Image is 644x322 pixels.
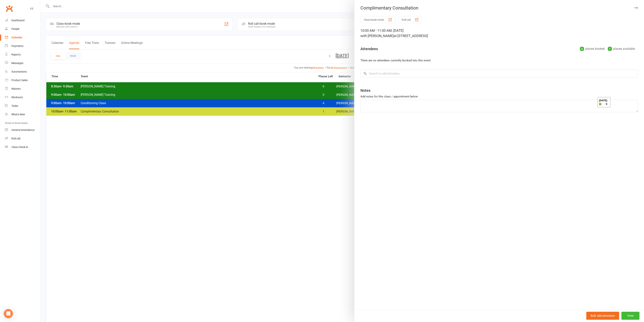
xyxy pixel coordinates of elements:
div: 0 [580,47,584,51]
a: Workouts [5,93,40,102]
a: Product Sales [5,76,40,85]
div: 10:00 AM - 11:00 AM, [DATE] [360,28,638,39]
a: Automations [5,67,40,76]
div: Open Intercom Messenger [4,309,13,318]
a: Dashboard [5,16,40,25]
a: Tasks [5,102,40,110]
input: Search to add attendees [360,70,638,78]
div: Waivers [11,87,21,90]
a: Messages [5,59,40,67]
div: Add notes for this class / appointment below [360,94,638,99]
div: Automations [11,70,27,73]
div: Calendar [11,36,22,39]
div: General attendance [11,128,35,131]
span: at [STREET_ADDRESS] [394,34,428,38]
span: with [PERSON_NAME] [360,34,394,38]
button: Roll call [398,16,422,23]
div: places booked [580,46,605,51]
div: Dashboard [11,19,24,22]
a: Clubworx [5,4,14,13]
div: Workouts [11,96,23,99]
div: Class check-in [11,146,28,149]
a: Roll call [5,134,40,143]
button: View [621,312,639,320]
div: places available [608,46,635,51]
a: What's New [5,110,40,119]
a: Waivers [5,85,40,93]
button: Bulk add attendees [586,312,619,320]
button: Class kiosk mode [360,16,395,23]
div: What's New [11,113,25,116]
a: General attendance kiosk mode [5,126,40,134]
a: Reports [5,50,40,59]
a: People [5,25,40,33]
div: Reports [11,53,21,56]
div: Payments [11,44,23,47]
a: Payments [5,42,40,50]
div: People [11,27,19,30]
div: Complimentary Consultation [354,5,644,11]
div: Notes [360,88,370,93]
div: Tasks [11,104,18,107]
div: Product Sales [11,79,28,82]
a: Class kiosk mode [5,143,40,151]
div: Attendees [360,46,378,51]
li: There are no attendees currently booked into this event. [360,58,638,63]
div: Messages [11,62,23,65]
div: Roll call [11,137,20,140]
div: 1 [608,47,612,51]
a: Calendar [5,33,40,42]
